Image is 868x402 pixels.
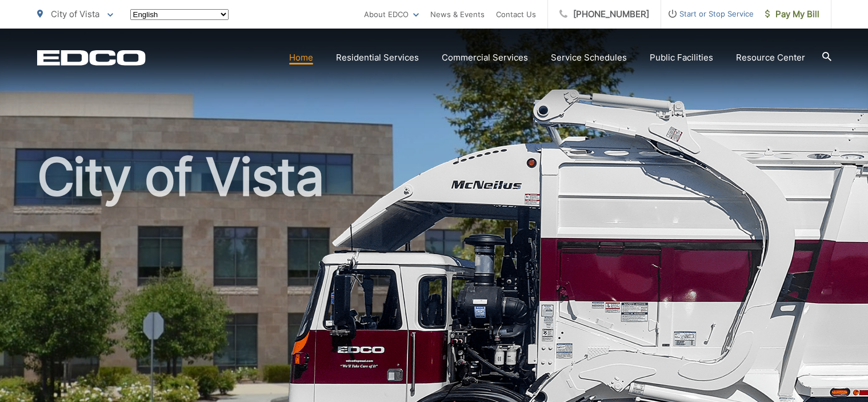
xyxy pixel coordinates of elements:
a: News & Events [430,7,485,21]
a: Residential Services [336,51,419,65]
a: Contact Us [496,7,536,21]
span: Pay My Bill [765,7,819,21]
select: Select a language [130,9,229,20]
span: City of Vista [51,9,99,19]
a: Resource Center [736,51,805,65]
a: About EDCO [364,7,419,21]
a: Commercial Services [442,51,528,65]
a: Home [289,51,313,65]
a: Service Schedules [551,51,627,65]
a: Public Facilities [650,51,713,65]
a: EDCD logo. Return to the homepage. [37,50,146,66]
